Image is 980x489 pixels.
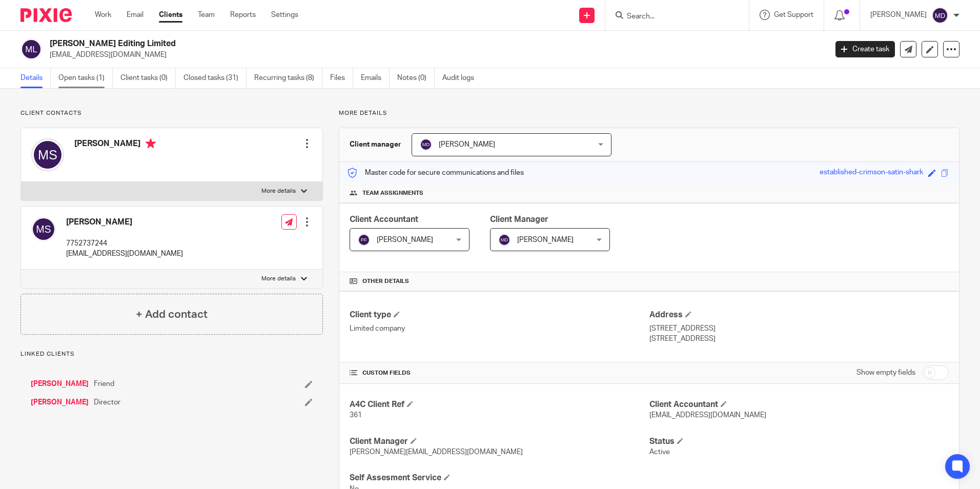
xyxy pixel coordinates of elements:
[21,38,42,60] img: svg%3E
[254,68,322,88] a: Recurring tasks (8)
[856,368,915,378] label: Show empty fields
[198,10,215,20] a: Team
[358,234,370,246] img: svg%3E
[350,369,649,377] h4: CUSTOM FIELDS
[649,449,670,456] span: Active
[350,323,649,334] p: Limited company
[362,277,409,286] span: Other details
[66,249,183,259] p: [EMAIL_ADDRESS][DOMAIN_NAME]
[261,187,296,195] p: More details
[146,138,156,149] i: Primary
[439,141,495,148] span: [PERSON_NAME]
[66,217,183,228] h4: [PERSON_NAME]
[21,109,323,117] p: Client contacts
[442,68,482,88] a: Audit logs
[649,310,949,320] h4: Address
[94,379,114,389] span: Friend
[649,334,949,344] p: [STREET_ADDRESS]
[835,41,895,57] a: Create task
[626,12,718,22] input: Search
[932,7,948,24] img: svg%3E
[377,236,433,243] span: [PERSON_NAME]
[31,138,64,171] img: svg%3E
[339,109,959,117] p: More details
[271,10,298,20] a: Settings
[347,168,524,178] p: Master code for secure communications and files
[350,449,523,456] span: [PERSON_NAME][EMAIL_ADDRESS][DOMAIN_NAME]
[94,397,120,407] span: Director
[159,10,182,20] a: Clients
[58,68,113,88] a: Open tasks (1)
[136,307,208,322] h4: + Add contact
[50,38,666,49] h2: [PERSON_NAME] Editing Limited
[350,399,649,410] h4: A4C Client Ref
[31,379,89,389] a: [PERSON_NAME]
[361,68,390,88] a: Emails
[120,68,176,88] a: Client tasks (0)
[21,350,323,358] p: Linked clients
[517,236,574,243] span: [PERSON_NAME]
[31,217,56,241] img: svg%3E
[397,68,435,88] a: Notes (0)
[649,436,949,447] h4: Status
[350,310,649,320] h4: Client type
[420,138,432,151] img: svg%3E
[490,215,548,223] span: Client Manager
[498,234,511,246] img: svg%3E
[21,68,51,88] a: Details
[870,10,927,20] p: [PERSON_NAME]
[261,275,296,283] p: More details
[66,238,183,249] p: 7752737244
[31,397,89,407] a: [PERSON_NAME]
[350,473,649,483] h4: Self Assesment Service
[362,189,423,197] span: Team assignments
[350,215,418,223] span: Client Accountant
[649,399,949,410] h4: Client Accountant
[21,8,72,22] img: Pixie
[774,11,813,18] span: Get Support
[230,10,256,20] a: Reports
[330,68,353,88] a: Files
[649,412,766,419] span: [EMAIL_ADDRESS][DOMAIN_NAME]
[350,412,362,419] span: 361
[649,323,949,334] p: [STREET_ADDRESS]
[74,138,156,151] h4: [PERSON_NAME]
[127,10,144,20] a: Email
[820,167,923,179] div: established-crimson-satin-shark
[50,50,820,60] p: [EMAIL_ADDRESS][DOMAIN_NAME]
[350,436,649,447] h4: Client Manager
[95,10,111,20] a: Work
[350,139,401,150] h3: Client manager
[183,68,247,88] a: Closed tasks (31)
